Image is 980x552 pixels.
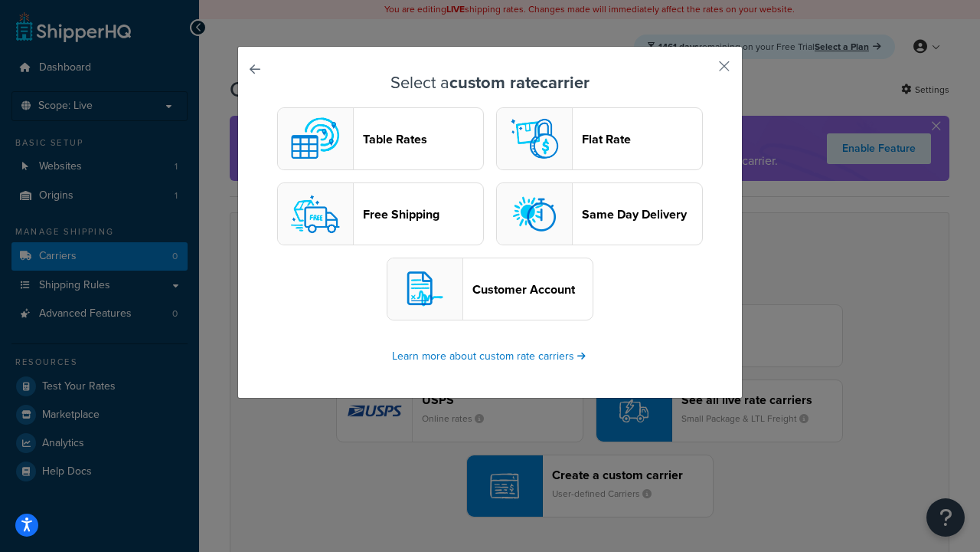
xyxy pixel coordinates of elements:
img: flat logo [504,108,565,169]
header: Free Shipping [363,207,483,222]
img: custom logo [285,108,346,169]
button: custom logoTable Rates [277,107,484,170]
header: Customer Account [472,282,593,297]
header: Same Day Delivery [582,207,702,222]
a: Learn more about custom rate carriers [392,348,588,364]
button: sameday logoSame Day Delivery [496,182,703,245]
button: customerAccount logoCustomer Account [387,258,593,320]
img: free logo [285,183,346,245]
header: Table Rates [363,132,483,146]
button: free logoFree Shipping [277,182,484,245]
header: Flat Rate [582,132,702,146]
img: customerAccount logo [394,258,456,320]
h3: Select a [276,74,704,92]
button: flat logoFlat Rate [496,107,703,170]
strong: custom rate carrier [449,70,590,95]
img: sameday logo [504,183,565,245]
